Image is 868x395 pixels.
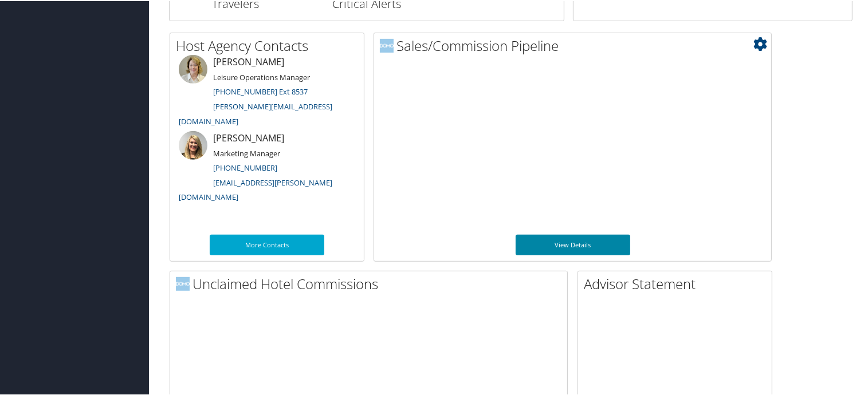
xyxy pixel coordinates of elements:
[380,38,394,52] img: domo-logo.png
[213,147,280,157] small: Marketing Manager
[173,54,361,130] li: [PERSON_NAME]
[179,100,332,125] a: [PERSON_NAME][EMAIL_ADDRESS][DOMAIN_NAME]
[210,234,324,254] a: More Contacts
[516,234,630,254] a: View Details
[176,273,567,293] h2: Unclaimed Hotel Commissions
[213,85,308,96] a: [PHONE_NUMBER] Ext 8537
[176,35,364,54] h2: Host Agency Contacts
[179,130,207,159] img: ali-moffitt.jpg
[179,176,332,202] a: [EMAIL_ADDRESS][PERSON_NAME][DOMAIN_NAME]
[179,54,207,82] img: meredith-price.jpg
[213,71,310,81] small: Leisure Operations Manager
[213,161,277,172] a: [PHONE_NUMBER]
[380,35,771,54] h2: Sales/Commission Pipeline
[176,276,190,290] img: domo-logo.png
[173,130,361,206] li: [PERSON_NAME]
[584,273,772,293] h2: Advisor Statement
